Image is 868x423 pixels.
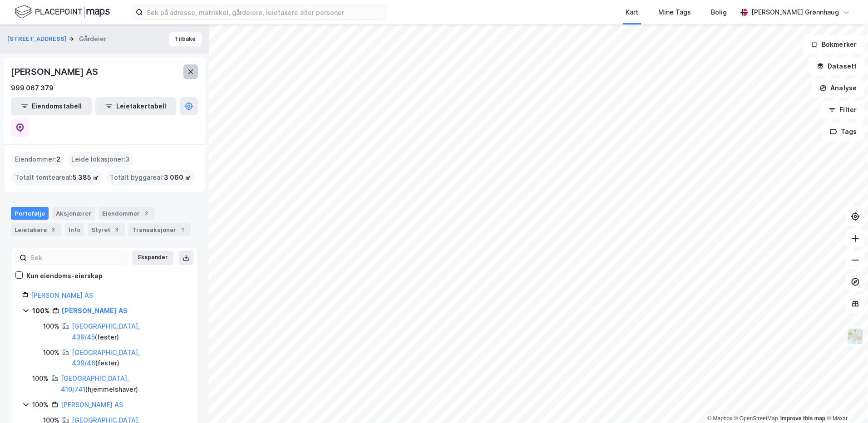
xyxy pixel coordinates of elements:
div: ( fester ) [72,347,187,369]
a: [PERSON_NAME] AS [31,291,93,299]
div: Mine Tags [658,7,691,18]
div: Eiendommer : [11,152,64,167]
div: 3 [112,225,121,234]
div: Info [65,223,84,236]
button: Analyse [812,79,864,97]
a: Mapbox [707,415,732,422]
div: Portefølje [11,207,49,220]
a: OpenStreetMap [734,415,778,422]
button: Datasett [809,57,864,75]
a: [PERSON_NAME] AS [61,401,123,408]
button: [STREET_ADDRESS] [7,34,69,44]
div: [PERSON_NAME] AS [11,64,100,79]
div: 100% [43,321,59,332]
iframe: Chat Widget [823,379,868,423]
a: [GEOGRAPHIC_DATA], 439/45 [72,322,140,341]
div: Kun eiendoms-eierskap [26,271,103,281]
span: 5 385 ㎡ [73,172,99,183]
div: 100% [32,373,49,384]
a: [GEOGRAPHIC_DATA], 410/741 [61,374,129,393]
div: Totalt byggareal : [106,170,195,185]
div: ( fester ) [72,321,187,343]
div: 100% [32,399,49,410]
div: Totalt tomteareal : [11,170,103,185]
a: [PERSON_NAME] AS [62,307,128,315]
div: Bolig [711,7,727,18]
div: ( hjemmelshaver ) [61,373,187,395]
div: Transaksjoner [128,223,191,236]
img: logo.f888ab2527a4732fd821a326f86c7f29.svg [15,4,110,20]
button: Ekspander [132,251,173,265]
div: Gårdeier [79,34,106,44]
button: Tags [822,123,864,141]
div: Eiendommer [99,207,154,220]
a: Improve this map [780,415,825,422]
span: 2 [56,154,60,165]
div: 1 [178,225,187,234]
img: Z [847,328,864,345]
button: Eiendomstabell [11,97,92,115]
div: Leietakere [11,223,61,236]
button: Leietakertabell [95,97,176,115]
div: 2 [142,209,151,218]
div: 100% [32,305,49,316]
div: 3 [49,225,58,234]
span: 3 [125,154,130,165]
span: 3 060 ㎡ [164,172,191,183]
button: Bokmerker [803,35,864,54]
input: Søk på adresse, matrikkel, gårdeiere, leietakere eller personer [143,5,385,19]
div: 100% [43,347,59,358]
div: Styret [88,223,125,236]
div: 999 067 379 [11,83,54,93]
input: Søk [27,251,126,265]
div: Leide lokasjoner : [68,152,133,167]
button: Tilbake [169,32,202,46]
button: Filter [821,101,864,119]
a: [GEOGRAPHIC_DATA], 439/46 [72,349,140,367]
div: Kart [626,7,638,18]
div: Aksjonærer [52,207,95,220]
div: Kontrollprogram for chat [823,379,868,423]
div: [PERSON_NAME] Grønnhaug [751,7,839,18]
